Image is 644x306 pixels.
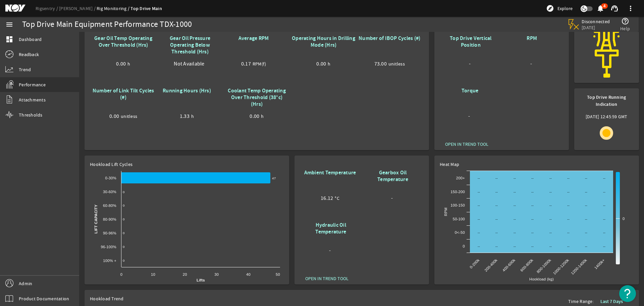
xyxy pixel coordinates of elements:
[549,190,552,194] text: --
[183,272,187,276] text: 20
[549,245,552,248] text: --
[623,217,625,221] text: 0
[596,4,604,12] mat-icon: notifications
[580,27,634,78] img: rigsentry-icon-topdrive.png
[463,244,465,248] text: 0
[444,208,448,216] text: RPM
[19,112,43,118] span: Thresholds
[495,190,498,194] text: --
[450,35,492,48] b: Top Drive Vertical Position
[261,113,264,120] span: h
[241,60,251,67] span: 0.17
[514,176,516,180] text: --
[585,245,587,248] text: --
[103,231,116,235] text: 90-96%
[19,66,31,73] span: Trend
[253,60,266,67] span: RPM(f)
[170,35,210,55] b: Gear Oil Pressure Operating Below Threshold (Hrs)
[585,190,587,194] text: --
[456,176,465,180] text: 200+
[514,204,516,207] text: --
[567,217,570,221] text: --
[5,20,13,29] mat-icon: menu
[567,190,570,194] text: --
[582,18,610,25] span: Disconnected
[19,81,46,88] span: Performance
[567,204,570,207] text: --
[388,60,405,67] span: unitless
[238,35,269,42] b: Average RPM
[478,245,480,248] text: --
[585,204,587,207] text: --
[19,280,32,287] span: Admin
[94,205,98,234] text: Lift Capacity
[536,258,552,274] text: 800-1000k
[567,231,570,234] text: --
[328,60,330,67] span: h
[619,285,636,302] button: Open Resource Center
[582,25,610,31] span: [DATE]
[549,176,552,180] text: --
[305,275,348,282] span: OPEN IN TREND TOOL
[377,169,408,183] b: Gearbox Oil Temperature
[621,17,629,25] mat-icon: help_outline
[93,87,154,101] b: Number of Link Tilt Cycles (#)
[214,272,219,276] text: 30
[22,21,192,28] div: Top Drive Main Equipment Performance TDX-1000
[101,245,116,249] text: 96-100%
[514,231,516,234] text: --
[19,96,46,103] span: Attachments
[103,217,116,221] text: 80-90%
[603,217,605,221] text: --
[478,176,480,180] text: --
[445,141,488,147] span: OPEN IN TREND TOOL
[374,60,387,67] span: 73.00
[174,60,204,67] span: Not Available
[103,204,116,208] text: 60-80%
[603,204,605,207] text: --
[478,204,480,207] text: --
[109,113,119,120] span: 0.00
[530,60,532,67] span: -
[36,5,59,11] a: Rigsentry
[151,272,155,276] text: 10
[546,4,554,12] mat-icon: explore
[603,245,605,248] text: --
[495,204,498,207] text: --
[600,298,623,305] b: Last 7 Days
[594,258,606,270] text: 1400k+
[603,190,605,194] text: --
[495,176,498,180] text: --
[300,272,354,285] button: OPEN IN TREND TOOL
[585,217,587,221] text: --
[610,4,619,12] mat-icon: support_agent
[478,190,480,194] text: --
[276,272,280,276] text: 50
[359,35,420,42] b: Number of IBOP Cycles (#)
[469,258,480,269] text: 0-200k
[603,176,605,180] text: --
[549,217,552,221] text: --
[440,161,459,167] span: Heat Map
[543,3,575,14] button: Explore
[316,60,326,67] span: 0.00
[130,5,162,12] a: Top Drive Main
[531,217,534,221] text: --
[59,5,97,11] a: [PERSON_NAME]
[127,60,130,67] span: h
[527,35,537,42] b: RPM
[567,176,570,180] text: --
[469,60,471,67] span: -
[549,204,552,207] text: --
[514,245,516,248] text: --
[597,5,604,12] button: 4
[549,231,552,234] text: --
[105,176,116,180] text: 0-30%
[163,87,211,94] b: Running Hours (Hrs)
[450,203,465,207] text: 100-150
[587,94,626,107] b: Top Drive Running Indication
[191,113,194,120] span: h
[514,217,516,221] text: --
[531,204,534,207] text: --
[123,231,125,235] text: 0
